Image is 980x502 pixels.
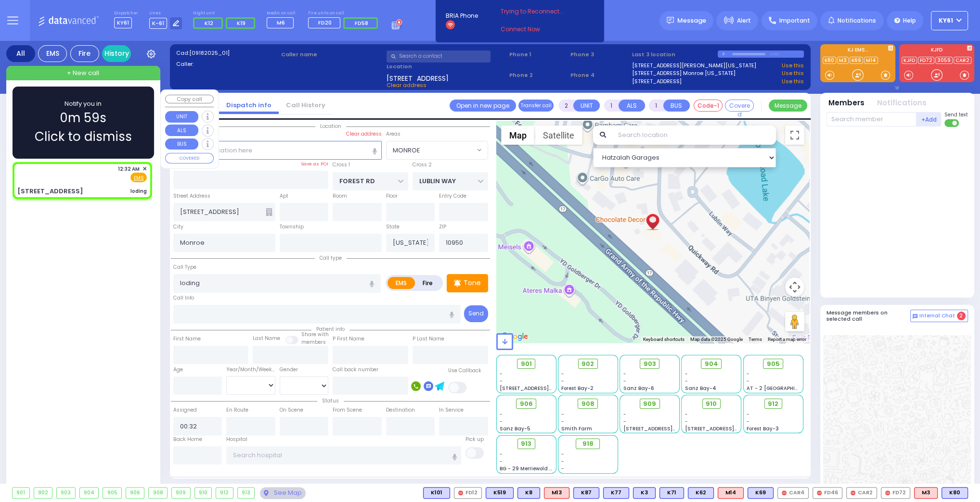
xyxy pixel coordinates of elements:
span: 901 [521,359,532,369]
span: K19 [237,19,245,27]
div: K8 [517,487,540,499]
span: Smith Farm [561,425,592,432]
div: BLS [659,487,684,499]
button: ALS [619,100,645,112]
label: Last Name [253,335,280,342]
button: Toggle fullscreen view [785,125,804,145]
span: AT - 2 [GEOGRAPHIC_DATA] [747,385,818,392]
label: City [173,223,183,231]
button: Transfer call [518,100,554,112]
span: Alert [737,16,751,25]
span: Internal Chat [919,313,955,319]
label: Township [280,223,304,231]
span: - [747,411,749,418]
span: Trying to Reconnect... [500,7,576,16]
span: MONROE [387,141,475,159]
label: Caller name [281,50,383,59]
a: [STREET_ADDRESS][PERSON_NAME][US_STATE] [632,62,756,70]
label: Street Address [173,192,210,200]
div: BLS [517,487,540,499]
div: 904 [80,488,99,498]
span: 910 [706,399,717,409]
a: [STREET_ADDRESS] [632,77,682,86]
label: Assigned [173,406,197,414]
div: Fire [70,45,99,62]
input: Search location [611,125,776,145]
label: Gender [280,366,298,374]
div: K62 [688,487,714,499]
span: 906 [520,399,533,409]
label: Turn off text [944,118,960,128]
label: Use Callback [448,367,481,375]
span: - [500,411,503,418]
span: - [685,370,688,377]
label: Dispatcher [114,11,138,16]
span: 903 [644,359,656,369]
span: KY61 [939,16,953,25]
label: First Name [173,335,201,343]
span: Click to dismiss [35,127,132,146]
div: FD12 [454,487,482,499]
span: Phone 1 [509,50,567,59]
u: EMS [134,175,144,182]
a: Use this [782,77,804,86]
label: In Service [439,406,464,414]
div: K3 [633,487,656,499]
div: M13 [544,487,569,499]
a: Connect Now [500,25,576,34]
span: + New call [67,68,99,78]
span: Other building occupants [266,208,272,216]
button: Map camera controls [785,277,804,297]
label: Clear address [346,130,382,138]
div: CAR4 [777,487,809,499]
label: Hospital [226,436,247,443]
button: Copy call [165,95,214,104]
div: FD46 [812,487,842,499]
div: 908 [149,488,167,498]
button: Drag Pegman onto the map to open Street View [785,312,804,331]
label: Areas [386,130,400,138]
span: 909 [643,399,656,409]
span: [STREET_ADDRESS][PERSON_NAME] [685,425,776,432]
button: Message [769,100,807,112]
span: BG - 29 Merriewold S. [500,465,554,472]
label: Entry Code [439,192,466,200]
span: 913 [521,439,531,449]
h5: Message members on selected call [826,310,910,322]
a: 3059 [935,57,953,64]
span: FD58 [355,19,368,27]
button: +Add [916,112,941,126]
label: ZIP [439,223,446,231]
small: Share with [301,331,329,338]
div: 905 [103,488,121,498]
a: K69 [850,57,863,64]
a: M14 [864,57,878,64]
img: message.svg [667,17,674,24]
div: CAR2 [846,487,877,499]
span: K-61 [149,18,167,29]
span: - [561,370,564,377]
span: Patient info [311,326,349,333]
label: Call Info [173,294,194,302]
div: Year/Month/Week/Day [226,366,275,374]
label: Location [387,63,506,71]
span: - [561,411,564,418]
span: Phone 2 [509,71,567,79]
button: BUS [663,100,690,112]
span: 12:32 AM [118,165,140,173]
span: K12 [205,19,213,27]
button: Members [828,98,864,109]
span: 918 [582,439,593,449]
button: UNIT [573,100,600,112]
label: Floor [386,192,398,200]
div: 901 [13,488,29,498]
span: Forest Bay-3 [747,425,779,432]
span: - [500,451,503,458]
label: State [386,223,400,231]
span: - [623,418,626,425]
div: - [561,458,614,465]
div: - [561,451,614,458]
div: BLS [603,487,629,499]
span: - [500,458,503,465]
a: Call History [279,100,333,110]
